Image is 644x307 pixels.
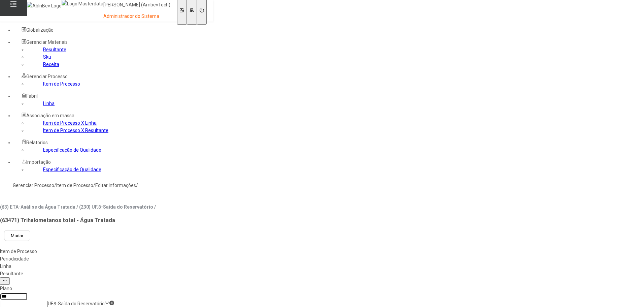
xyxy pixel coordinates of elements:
[26,140,48,145] span: Relatórios
[26,159,51,165] span: Importação
[43,62,59,67] a: Receita
[13,183,54,188] a: Gerenciar Processo
[43,101,55,106] a: Linha
[56,183,93,188] a: Item de Processo
[103,2,170,8] p: [PERSON_NAME] (AmbevTech)
[48,301,105,306] nz-select-item: UF.8-Saída do Reservatório
[26,113,74,118] span: Associação em massa
[43,81,80,87] a: Item de Processo
[11,233,24,238] span: Mudar
[93,183,95,188] nz-breadcrumb-separator: /
[136,183,138,188] nz-breadcrumb-separator: /
[103,13,170,20] p: Administrador do Sistema
[95,183,136,188] a: Editar informações
[43,54,51,60] a: Sku
[26,93,38,99] span: Fabril
[43,128,108,133] a: Item de Processo X Resultante
[27,2,62,9] img: AbInBev Logo
[43,47,66,52] a: Resultante
[43,167,101,172] a: Especificação de Qualidade
[26,27,54,33] span: Globalização
[4,230,30,241] button: Mudar
[26,39,68,45] span: Gerenciar Materiais
[43,120,97,126] a: Item de Processo X Linha
[54,183,56,188] nz-breadcrumb-separator: /
[43,147,101,153] a: Especificação de Qualidade
[26,74,68,79] span: Gerenciar Processo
